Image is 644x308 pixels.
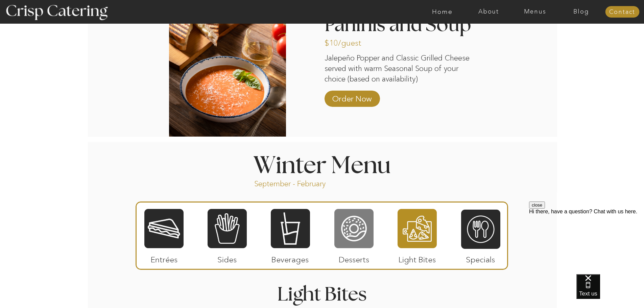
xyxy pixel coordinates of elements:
[458,248,503,268] p: Specials
[529,202,644,283] iframe: podium webchat widget prompt
[205,248,249,268] p: Sides
[558,8,604,15] a: Blog
[228,154,416,174] h1: Winter Menu
[419,8,466,15] a: Home
[325,53,470,84] p: Jalepeño Popper and Classic Grilled Cheese served with warm Seasonal Soup of your choice (based o...
[325,16,484,33] h2: Paninis and Soup
[268,248,313,268] p: Beverages
[325,31,369,51] p: $10/guest
[275,285,369,298] h2: Light Bites
[142,248,187,268] p: Entrées
[254,179,347,187] p: September - February
[332,248,377,268] p: Desserts
[395,248,440,268] p: Light Bites
[576,274,644,308] iframe: podium webchat widget bubble
[330,87,375,107] a: Order Now
[466,8,512,15] a: About
[605,9,639,16] a: Contact
[512,8,558,15] a: Menus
